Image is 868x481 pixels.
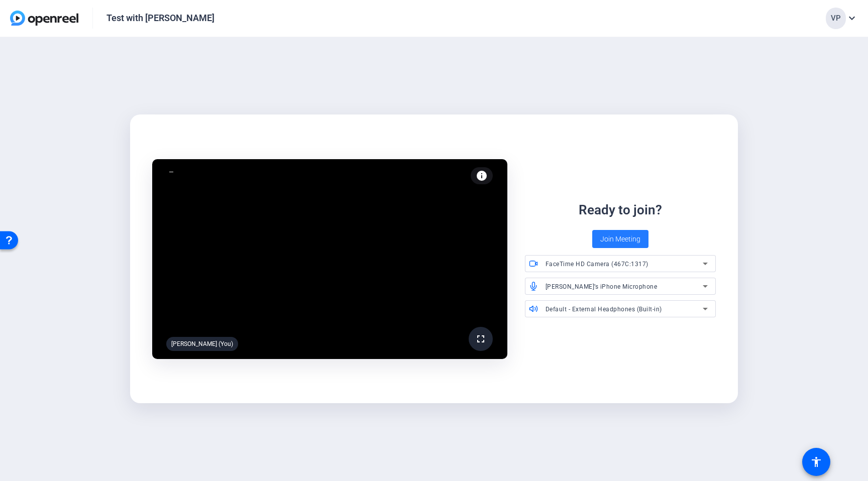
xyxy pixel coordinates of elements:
span: FaceTime HD Camera (467C:1317) [546,261,648,268]
div: Ready to join? [579,200,662,220]
div: [PERSON_NAME] (You) [166,337,238,351]
button: Join Meeting [592,230,648,248]
img: OpenReel logo [10,11,78,26]
span: Join Meeting [600,234,640,245]
mat-icon: fullscreen [475,333,487,345]
div: Test with [PERSON_NAME] [106,12,214,24]
span: [PERSON_NAME]’s iPhone Microphone [546,283,658,290]
div: VP [826,8,846,29]
span: Default - External Headphones (Built-in) [546,306,662,313]
mat-icon: info [476,170,488,182]
mat-icon: expand_more [846,12,858,24]
mat-icon: accessibility [810,456,822,468]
